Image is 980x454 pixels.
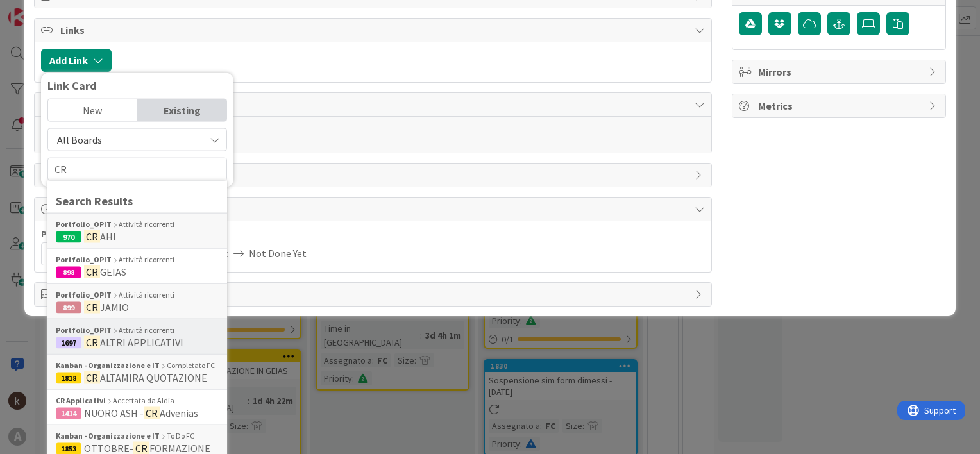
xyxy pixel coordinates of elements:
[56,395,219,407] div: Accettata da Aldia
[47,80,227,92] div: Link Card
[84,264,100,280] mark: CR
[56,254,219,265] div: Attività ricorrenti
[47,158,227,181] input: Search for card by title or ID
[84,228,100,245] mark: CR
[56,373,81,384] div: 1818
[57,133,102,146] span: All Boards
[100,265,126,278] span: GEIAS
[56,192,219,210] div: Search Results
[56,302,81,314] div: 899
[27,2,58,17] span: Support
[56,337,81,349] div: 1697
[56,219,219,230] div: Attività ricorrenti
[84,407,144,419] span: NUORO ASH -
[160,407,198,419] span: Advenias
[144,405,160,421] mark: CR
[56,360,160,371] b: Kanban - Organizzazione e IT
[56,231,81,243] div: 970
[160,228,307,241] span: Actual Dates
[56,360,219,371] div: Completato FC
[100,336,183,349] span: ALTRI APPLICATIVI
[60,22,688,38] span: Links
[56,408,81,419] div: 1414
[56,430,219,442] div: To Do FC
[100,230,116,243] span: AHI
[48,99,137,121] div: New
[100,371,207,384] span: ALTAMIRA QUOTAZIONE
[56,267,81,278] div: 898
[41,49,112,72] button: Add Link
[60,287,688,302] span: Exit Criteria
[84,334,100,351] mark: CR
[758,98,922,113] span: Metrics
[84,299,100,315] mark: CR
[56,289,112,301] b: Portfolio_OPIT
[56,219,112,230] b: Portfolio_OPIT
[249,242,307,264] span: Not Done Yet
[41,228,154,241] span: Planned Dates
[60,97,688,112] span: Comments
[60,201,688,217] span: Dates
[56,254,112,265] b: Portfolio_OPIT
[137,99,226,121] div: Existing
[84,369,100,386] mark: CR
[758,64,922,80] span: Mirrors
[56,324,112,336] b: Portfolio_OPIT
[56,324,219,336] div: Attività ricorrenti
[56,395,106,407] b: CR Applicativi
[56,430,160,442] b: Kanban - Organizzazione e IT
[60,167,688,183] span: History
[56,289,219,301] div: Attività ricorrenti
[100,301,129,314] span: JAMIO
